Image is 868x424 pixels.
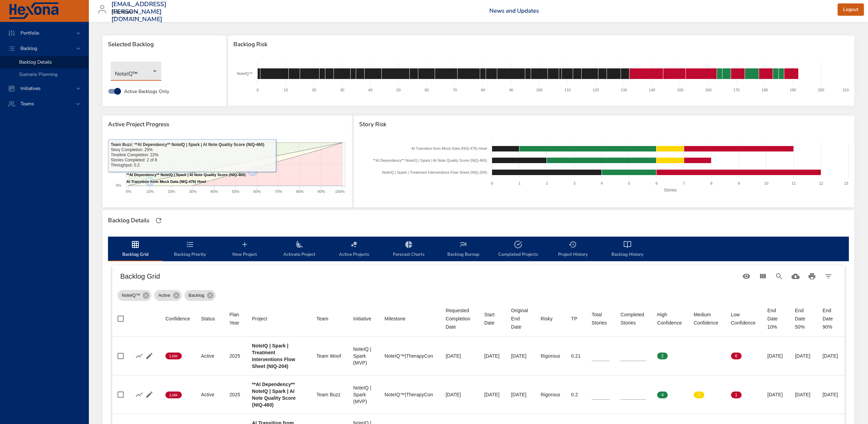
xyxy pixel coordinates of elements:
text: 30 [340,88,344,92]
button: Standard Views [738,268,755,284]
text: 100% [112,141,121,145]
button: Refresh Page [153,215,164,226]
div: [DATE] [446,391,473,398]
text: 60 [425,88,429,92]
div: Medium Confidence [694,310,720,327]
text: 11 [791,181,796,185]
h6: Backlog Grid [120,271,738,282]
div: High Confidence [657,310,683,327]
div: Low Confidence [731,310,757,327]
text: 20% [168,189,175,194]
span: Forecast Charts [385,240,432,259]
text: 2 [546,181,548,185]
div: 2025 [229,391,241,398]
div: NoteIQ™|TherapyCon [384,353,435,359]
text: NoteIQ | Spark | Treatment Interventions Flow Sheet (NIQ-204) [382,170,487,174]
div: End Date 10% [767,306,784,331]
div: [DATE] [484,353,500,359]
div: Sort [484,310,500,327]
div: NoteIQ™ [111,62,161,81]
span: Original End Date [511,306,530,331]
span: Active Projects [331,240,377,259]
span: 2 [657,353,668,359]
text: 0% [126,189,131,194]
span: 1 [731,392,742,398]
div: Total Stories [592,310,610,327]
button: Filter Table [820,268,837,284]
span: Confidence [165,315,190,323]
div: Requested Completion Date [446,306,473,331]
span: Status [201,315,218,323]
span: Milestone [384,315,435,323]
text: 40% [211,189,218,194]
text: 200 [818,88,824,92]
div: 0.2 [571,391,581,398]
text: AI Transition from Mock Data (NIQ-476) Howl [411,146,487,150]
div: Risky [541,315,553,323]
div: Project [252,315,267,323]
button: Show Burnup [134,351,144,361]
div: Plan Year [229,310,241,327]
span: Active Backlogs Only [124,88,169,95]
text: Stories [664,188,676,193]
text: 3 [573,181,575,185]
span: Backlog [15,45,43,52]
text: 80 [481,88,485,92]
span: Teams [15,101,40,107]
div: Active [201,353,218,359]
div: backlog-tab [108,237,849,261]
text: 1 [518,181,520,185]
text: 50% [114,162,121,166]
div: 2025 [229,353,241,359]
div: Backlog [185,290,216,301]
div: End Date 50% [795,306,812,331]
span: 1 [694,392,704,398]
text: 9 [738,181,740,185]
div: [DATE] [511,391,530,398]
text: 170 [733,88,740,92]
div: NoteIQ™|TherapyCon [384,391,435,398]
div: [DATE] [823,391,839,398]
text: 160 [705,88,711,92]
div: Initiative [353,315,371,323]
span: Backlog Priority [167,240,213,259]
div: [DATE] [446,353,473,359]
div: NoteIQ™ [118,290,151,301]
div: Active [201,391,218,398]
text: 60% [253,189,261,194]
text: NoteIQ™ [237,71,253,76]
div: Team Buzz [316,391,342,398]
div: [DATE] [511,353,530,359]
div: Raintree [111,7,141,18]
span: Backlog Risk [233,41,849,48]
span: Backlog Grid [112,240,159,259]
text: 50% [232,189,239,194]
button: Search [771,268,787,284]
div: NoteIQ | Spark (MVP) [353,384,374,405]
div: Sort [252,315,267,323]
div: [DATE] [823,353,839,359]
span: Scenario Planning [19,71,57,78]
div: Sort [657,310,683,327]
div: Backlog Details [106,215,151,226]
text: 210 [843,88,849,92]
a: News and Updates [489,7,539,15]
span: Backlog History [604,240,651,259]
button: View Columns [755,268,771,284]
div: End Date 90% [823,306,839,331]
div: Completed Stories [621,310,646,327]
text: AI Transition from Mock Data (NIQ-476) Howl [126,180,206,184]
button: Download CSV [787,268,804,284]
span: Project [252,315,306,323]
text: 100 [536,88,542,92]
text: 150 [677,88,683,92]
text: 30% [189,189,196,194]
div: Sort [621,310,646,327]
span: Story Risk [359,121,849,128]
div: Sort [384,315,405,323]
div: TP [571,315,577,323]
